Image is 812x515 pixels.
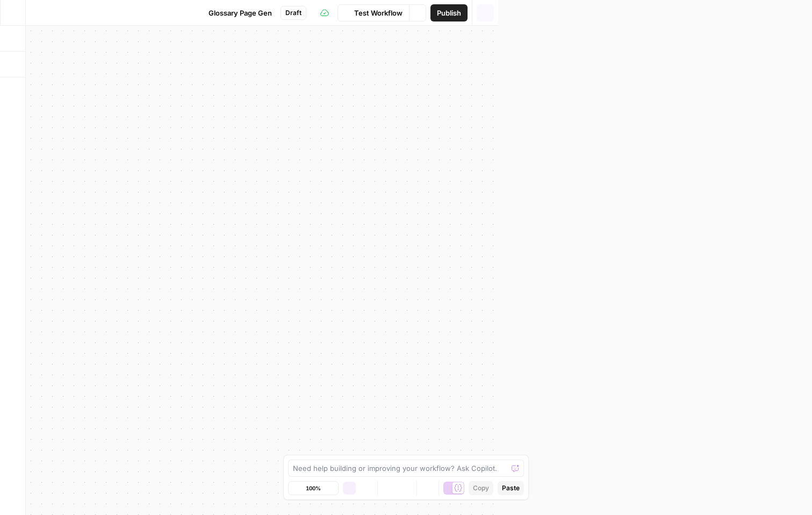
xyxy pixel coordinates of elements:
button: Glossary Page Gen [192,4,278,22]
span: Publish [437,8,461,18]
span: Copy [473,483,489,493]
span: Test Workflow [354,8,403,18]
span: Draft [285,8,301,18]
button: Test Workflow [337,4,409,22]
span: Glossary Page Gen [209,8,272,18]
button: Publish [430,4,468,22]
button: Copy [469,481,493,495]
span: 100% [306,484,321,492]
